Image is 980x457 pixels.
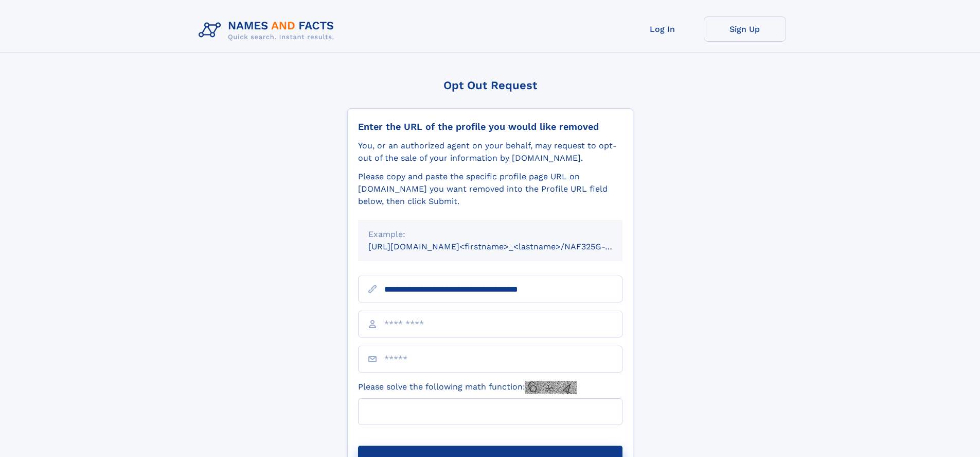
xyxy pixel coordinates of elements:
div: Example: [368,228,612,241]
div: Please copy and paste the specific profile page URL on [DOMAIN_NAME] you want removed into the Pr... [358,171,622,208]
a: Sign Up [704,16,786,42]
div: Enter the URL of the profile you would like removed [358,121,622,132]
div: You, or an authorized agent on your behalf, may request to opt-out of the sale of your informatio... [358,140,622,164]
a: Log In [621,16,704,42]
div: Opt Out Request [347,79,633,92]
img: Logo Names and Facts [194,16,343,44]
label: Please solve the following math function: [358,381,577,394]
small: [URL][DOMAIN_NAME]<firstname>_<lastname>/NAF325G-xxxxxxxx [368,242,642,251]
